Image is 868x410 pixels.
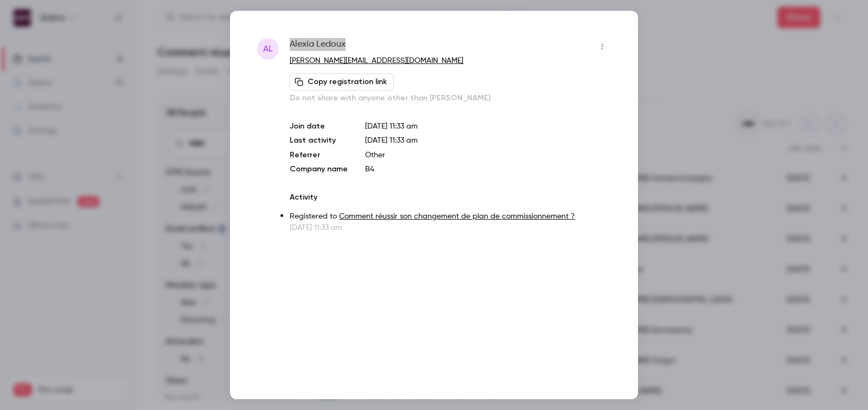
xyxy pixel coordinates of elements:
[290,93,611,104] p: Do not share with anyone other than [PERSON_NAME]
[365,150,611,161] p: Other
[365,121,611,132] p: [DATE] 11:33 am
[290,222,611,233] p: [DATE] 11:33 am
[365,164,611,175] p: B4
[290,192,611,203] p: Activity
[263,42,273,55] span: AL
[290,211,611,222] p: Registered to
[290,57,463,65] a: [PERSON_NAME][EMAIL_ADDRESS][DOMAIN_NAME]
[290,150,348,161] p: Referrer
[290,135,348,146] p: Last activity
[290,164,348,175] p: Company name
[290,121,348,132] p: Join date
[290,38,346,55] span: Alexia Ledoux
[290,73,394,91] button: Copy registration link
[365,137,418,144] span: [DATE] 11:33 am
[339,213,575,220] a: Comment réussir son changement de plan de commissionnement ?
